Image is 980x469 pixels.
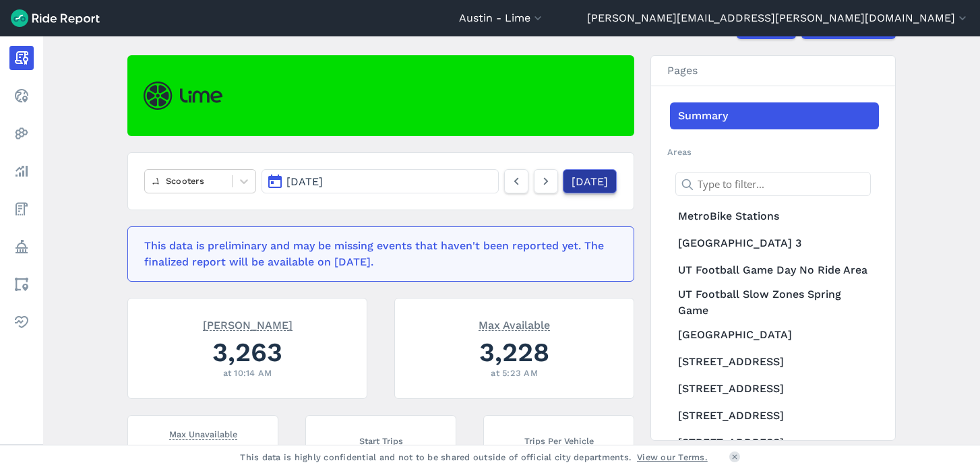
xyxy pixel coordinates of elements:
img: Lime [144,82,222,110]
div: at 10:14 AM [144,367,350,379]
button: [DATE] [262,169,499,193]
a: Heatmaps [9,121,34,146]
a: UT Football Slow Zones Spring Game [670,284,879,321]
a: Summary [670,102,879,129]
button: [PERSON_NAME][EMAIL_ADDRESS][PERSON_NAME][DOMAIN_NAME] [587,10,969,26]
a: [STREET_ADDRESS] [670,402,879,429]
a: Policy [9,234,34,259]
div: 3,263 [144,334,350,371]
a: [GEOGRAPHIC_DATA] [670,321,879,348]
a: Report [9,46,34,70]
input: Type to filter... [675,172,871,196]
div: 3,228 [411,334,617,371]
a: MetroBike Stations [670,203,879,230]
span: [DATE] [286,175,323,188]
div: 74 [144,443,262,466]
a: Fees [9,197,34,221]
span: Start Trips [359,433,403,447]
a: Analyze [9,159,34,183]
div: This data is preliminary and may be missing events that haven't been reported yet. The finalized ... [144,238,609,270]
span: [PERSON_NAME] [203,317,293,331]
a: [STREET_ADDRESS] [670,429,879,456]
a: UT Football Game Day No Ride Area [670,257,879,284]
a: [STREET_ADDRESS] [670,348,879,375]
a: [DATE] [563,169,617,193]
span: Trips Per Vehicle [524,433,594,447]
a: Realtime [9,84,34,108]
h3: Pages [651,56,895,86]
a: Health [9,310,34,334]
h2: Areas [667,146,879,158]
a: View our Terms. [637,451,708,464]
button: Austin - Lime [459,10,545,26]
span: Max Available [479,317,550,331]
a: [GEOGRAPHIC_DATA] 3 [670,230,879,257]
div: at 5:23 AM [411,367,617,379]
a: Areas [9,272,34,296]
a: [STREET_ADDRESS] [670,375,879,402]
span: Max Unavailable [169,427,237,440]
img: Ride Report [11,9,100,27]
